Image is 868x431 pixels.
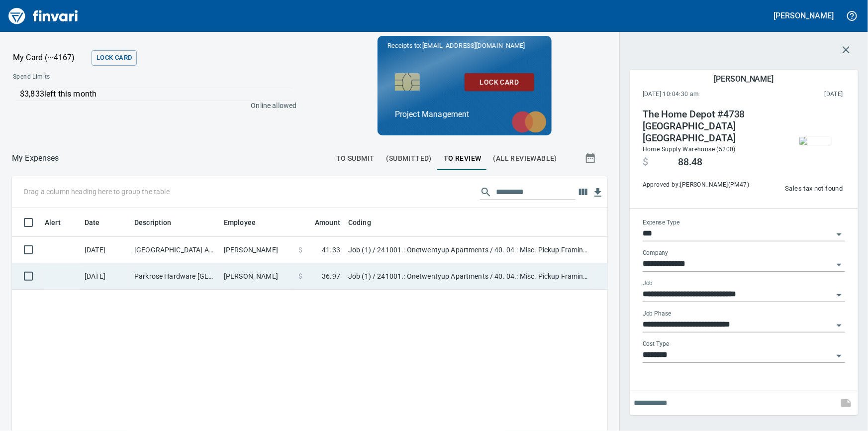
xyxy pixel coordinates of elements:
span: (All Reviewable) [493,152,557,165]
span: Description [134,216,172,228]
td: [PERSON_NAME] [220,263,294,290]
span: To Review [444,152,482,165]
span: Lock Card [473,76,526,89]
span: 88.48 [678,156,702,168]
span: Amount [315,216,340,228]
button: Choose columns to display [576,185,590,200]
span: Date [85,216,100,228]
span: 41.33 [322,245,340,255]
h5: [PERSON_NAME] [714,74,773,84]
span: [EMAIL_ADDRESS][DOMAIN_NAME] [421,41,526,50]
span: $ [643,156,648,168]
span: Coding [348,216,371,228]
nav: breadcrumb [12,152,59,164]
span: [DATE] 10:04:30 am [643,90,762,100]
p: My Expenses [12,152,59,164]
span: This records your note into the expense. If you would like to send a message to an employee inste... [834,391,858,415]
p: Online allowed [5,101,297,110]
span: Sales tax not found [785,183,843,195]
h5: [PERSON_NAME] [774,10,834,21]
button: Show transactions within a particular date range [576,146,607,170]
span: Description [134,216,185,228]
span: Alert [45,216,61,228]
span: (Submitted) [386,152,432,165]
button: Close transaction [834,38,858,62]
button: Open [832,227,846,241]
label: Cost Type [643,341,670,347]
label: Job [643,281,653,287]
button: Sales tax not found [782,181,845,197]
span: 36.97 [322,271,340,281]
span: $ [298,245,302,255]
span: Employee [224,216,256,228]
span: Lock Card [96,52,132,64]
p: Drag a column heading here to group the table [24,187,170,197]
td: [DATE] [81,263,130,290]
p: Receipts to: [387,41,542,51]
img: Finvari [6,4,81,28]
h4: The Home Depot #4738 [GEOGRAPHIC_DATA] [GEOGRAPHIC_DATA] [643,108,778,144]
span: To Submit [336,152,375,165]
p: $3,833 left this month [20,88,292,100]
button: Download Table [590,185,605,200]
img: receipts%2Ftapani%2F2025-08-20%2FP4mXVDvgx8eZ7wjIUX58aasgcUk1__dLDpmcPfJu9FHlkI7BGq_thumb.jpg [799,137,831,145]
td: Job (1) / 241001.: Onetwentyup Apartments / 40. 04.: Misc. Pickup Framing / 5: Other [344,263,593,290]
span: Home Supply Warehouse (5200) [643,146,736,153]
button: Open [832,349,846,363]
button: Open [832,319,846,332]
td: [DATE] [81,237,130,263]
button: Lock Card [465,73,534,92]
button: Open [832,288,846,302]
img: mastercard.svg [507,106,552,138]
span: Coding [348,216,384,228]
span: $ [298,271,302,281]
td: Parkrose Hardware [GEOGRAPHIC_DATA] [GEOGRAPHIC_DATA] [130,263,220,290]
p: My Card (···4167) [13,52,88,64]
span: Approved by: [PERSON_NAME] ( PM47 ) [643,180,778,190]
span: Spend Limits [13,72,173,82]
label: Job Phase [643,311,671,317]
label: Expense Type [643,220,679,226]
button: Lock Card [92,50,137,66]
td: [PERSON_NAME] [220,237,294,263]
span: This charge was settled by the merchant and appears on the 2025/08/09 statement. [762,90,843,100]
span: Alert [45,216,74,228]
span: Amount [302,216,340,228]
button: Open [832,258,846,272]
p: Project Management [395,108,534,120]
label: Company [643,250,669,256]
span: Employee [224,216,269,228]
button: [PERSON_NAME] [772,8,836,23]
td: [GEOGRAPHIC_DATA] Ace [GEOGRAPHIC_DATA] [GEOGRAPHIC_DATA] [130,237,220,263]
td: Job (1) / 241001.: Onetwentyup Apartments / 40. 04.: Misc. Pickup Framing / 5: Other [344,237,593,263]
span: Date [85,216,113,228]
